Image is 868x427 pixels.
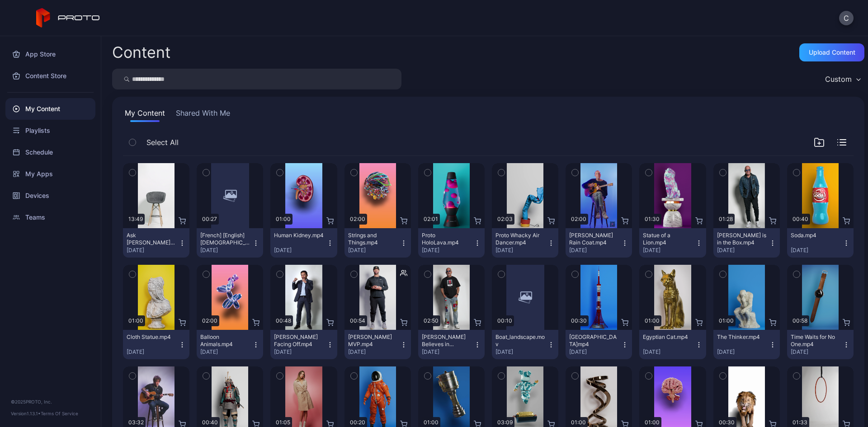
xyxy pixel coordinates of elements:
[422,333,472,348] div: Howie Mandel Believes in Proto.mp4
[127,333,176,341] div: Cloth Statue.mp4
[348,232,398,246] div: Strings and Things.mp4
[787,330,854,359] button: Time Waits for No One.mp4[DATE]
[5,163,95,185] a: My Apps
[112,45,170,60] div: Content
[643,333,693,341] div: Egyptian Cat.mp4
[821,69,864,89] button: Custom
[5,98,95,120] a: My Content
[713,228,780,258] button: [PERSON_NAME] is in the Box.mp4[DATE]
[495,333,545,348] div: Boat_landscape.mov
[5,141,95,163] a: Schedule
[11,411,41,416] span: Version 1.13.1 •
[270,330,337,359] button: [PERSON_NAME] Facing Off.mp4[DATE]
[569,232,619,246] div: Ryan Pollie's Rain Coat.mp4
[791,232,840,239] div: Soda.mp4
[127,232,176,246] div: Ask Tim Draper Anything.mp4
[348,333,398,348] div: Albert Pujols MVP.mp4
[639,228,706,258] button: Statue of a Lion.mp4[DATE]
[5,65,95,87] a: Content Store
[713,330,780,359] button: The Thinker.mp4[DATE]
[787,228,854,258] button: Soda.mp4[DATE]
[839,11,854,25] button: C
[643,348,695,356] div: [DATE]
[11,398,90,405] div: © 2025 PROTO, Inc.
[5,206,95,228] a: Teams
[639,330,706,359] button: Egyptian Cat.mp4[DATE]
[344,330,411,359] button: [PERSON_NAME] MVP.mp4[DATE]
[270,228,337,258] button: Human Kidney.mp4[DATE]
[495,247,547,254] div: [DATE]
[422,348,474,356] div: [DATE]
[569,333,619,348] div: Tokyo Tower.mp4
[643,232,693,246] div: Statue of a Lion.mp4
[422,247,474,254] div: [DATE]
[5,43,95,65] a: App Store
[123,108,167,122] button: My Content
[123,228,189,258] button: Ask [PERSON_NAME] Anything.mp4[DATE]
[274,348,326,356] div: [DATE]
[422,232,472,246] div: Proto HoloLava.mp4
[127,247,179,254] div: [DATE]
[717,333,767,341] div: The Thinker.mp4
[566,330,632,359] button: [GEOGRAPHIC_DATA]mp4[DATE]
[123,330,189,359] button: Cloth Statue.mp4[DATE]
[41,411,78,416] a: Terms Of Service
[825,75,852,84] div: Custom
[569,348,621,356] div: [DATE]
[200,348,252,356] div: [DATE]
[348,348,400,356] div: [DATE]
[200,247,252,254] div: [DATE]
[791,333,840,348] div: Time Waits for No One.mp4
[418,330,485,359] button: [PERSON_NAME] Believes in Proto.mp4[DATE]
[492,228,558,258] button: Proto Whacky Air Dancer.mp4[DATE]
[197,330,263,359] button: Balloon Animals.mp4[DATE]
[344,228,411,258] button: Strings and Things.mp4[DATE]
[418,228,485,258] button: Proto HoloLava.mp4[DATE]
[643,247,695,254] div: [DATE]
[717,348,769,356] div: [DATE]
[274,232,324,239] div: Human Kidney.mp4
[274,247,326,254] div: [DATE]
[566,228,632,258] button: [PERSON_NAME] Rain Coat.mp4[DATE]
[127,348,179,356] div: [DATE]
[197,228,263,258] button: [French] [English] [DEMOGRAPHIC_DATA]-fil-a Favorites[DATE]
[146,137,179,148] span: Select All
[274,333,324,348] div: Manny Pacquiao Facing Off.mp4
[495,348,547,356] div: [DATE]
[200,232,250,246] div: [French] [English] Chick-fil-a Favorites
[809,49,855,56] div: Upload Content
[799,43,864,61] button: Upload Content
[492,330,558,359] button: Boat_landscape.mov[DATE]
[717,247,769,254] div: [DATE]
[791,247,843,254] div: [DATE]
[348,247,400,254] div: [DATE]
[5,120,95,141] a: Playlists
[5,185,95,206] a: Devices
[791,348,843,356] div: [DATE]
[200,333,250,348] div: Balloon Animals.mp4
[717,232,767,246] div: Howie Mandel is in the Box.mp4
[495,232,545,246] div: Proto Whacky Air Dancer.mp4
[569,247,621,254] div: [DATE]
[174,108,232,122] button: Shared With Me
